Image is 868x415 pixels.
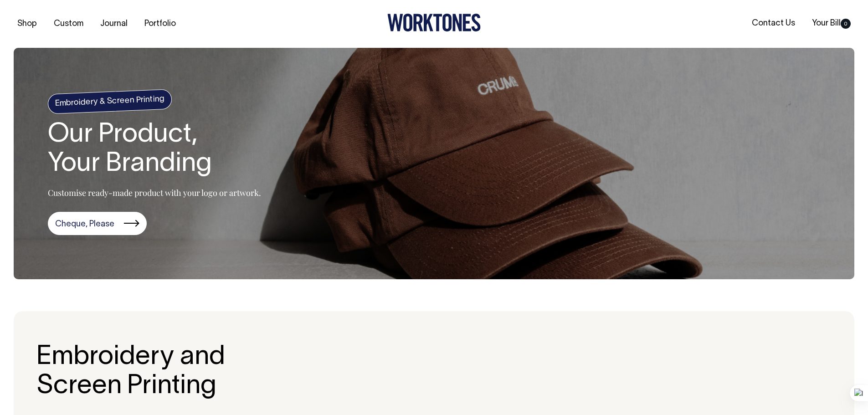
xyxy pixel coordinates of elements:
a: Journal [97,16,131,31]
p: Customise ready-made product with your logo or artwork. [48,187,261,198]
a: Portfolio [141,16,180,31]
a: Your Bill0 [808,16,854,31]
h2: Embroidery and Screen Printing [36,343,298,401]
span: 0 [841,19,851,29]
a: Custom [50,16,87,31]
a: Contact Us [748,16,799,31]
h4: Embroidery & Screen Printing [47,89,172,114]
h1: Our Product, Your Branding [48,121,261,179]
a: Shop [14,16,41,31]
a: Cheque, Please [48,212,147,236]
